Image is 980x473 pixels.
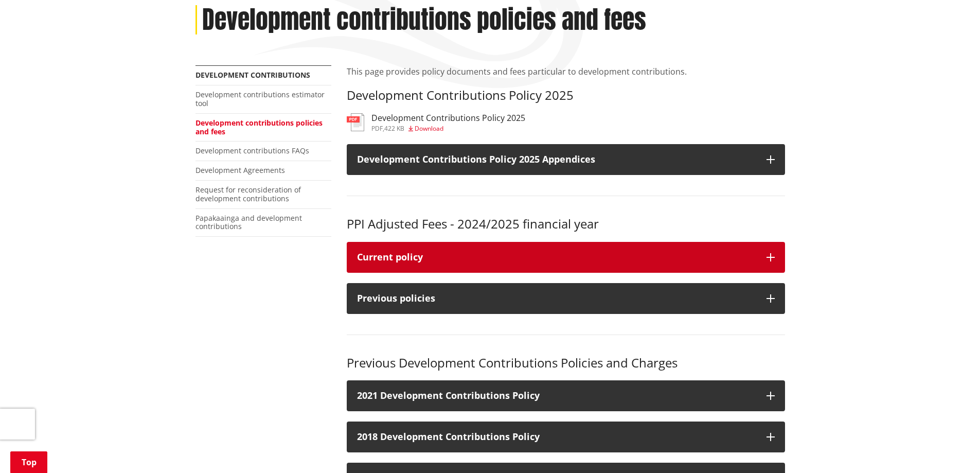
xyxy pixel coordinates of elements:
button: Current policy [347,242,785,273]
button: Previous policies [347,283,785,314]
div: , [371,126,525,132]
a: Papakaainga and development contributions [195,213,302,232]
p: This page provides policy documents and fees particular to development contributions. [347,65,785,78]
h3: 2018 Development Contributions Policy [357,432,756,442]
a: Development Contributions Policy 2025 pdf,422 KB Download [347,113,525,132]
span: pdf [371,124,383,133]
h3: Previous Development Contributions Policies and Charges [347,356,785,371]
a: Development contributions policies and fees [195,118,323,136]
button: 2021 Development Contributions Policy [347,380,785,411]
a: Development Agreements [195,165,285,175]
div: Current policy [357,252,756,262]
a: Top [10,451,47,473]
a: Request for reconsideration of development contributions [195,185,301,203]
a: Development contributions [195,70,310,80]
h3: Development Contributions Policy 2025 [371,113,525,123]
h3: Development Contributions Policy 2025 [347,88,785,103]
h3: PPI Adjusted Fees - 2024/2025 financial year [347,217,785,232]
h1: Development contributions policies and fees [202,5,646,35]
a: Development contributions estimator tool [195,90,325,108]
iframe: Messenger Launcher [933,430,970,467]
a: Development contributions FAQs [195,146,309,155]
img: document-pdf.svg [347,113,364,131]
h3: Development Contributions Policy 2025 Appendices [357,154,756,165]
button: 2018 Development Contributions Policy [347,422,785,452]
h3: 2021 Development Contributions Policy [357,391,756,401]
button: Development Contributions Policy 2025 Appendices [347,144,785,175]
div: Previous policies [357,293,756,304]
span: 422 KB [384,124,404,133]
span: Download [415,124,443,133]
